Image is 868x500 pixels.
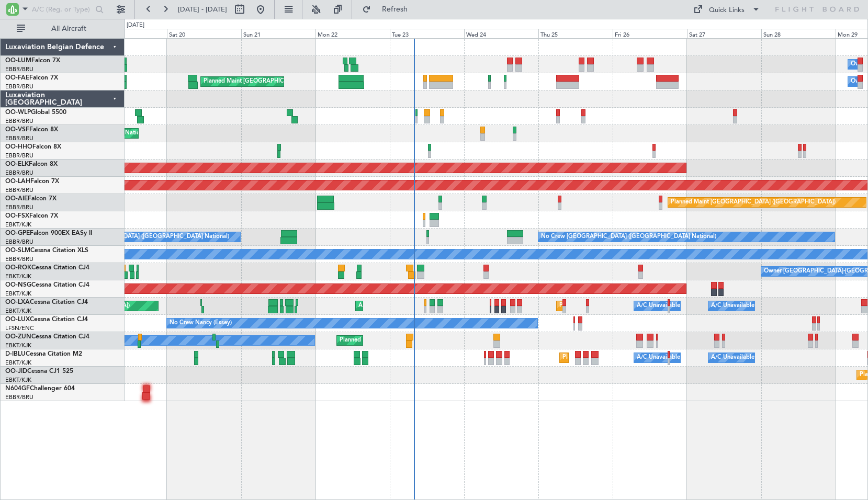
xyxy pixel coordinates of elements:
input: A/C (Reg. or Type) [32,2,92,17]
a: EBKT/KJK [5,290,31,298]
span: OO-NSG [5,282,31,288]
div: Sat 20 [167,29,241,38]
a: OO-ELKFalcon 8X [5,161,58,167]
a: EBBR/BRU [5,65,33,73]
div: A/C Unavailable [711,298,754,314]
div: Planned Maint Nice ([GEOGRAPHIC_DATA]) [562,350,679,366]
span: OO-FSX [5,213,29,219]
a: EBBR/BRU [5,393,33,401]
div: [DATE] [127,21,144,30]
a: OO-ZUNCessna Citation CJ4 [5,334,89,340]
div: Planned Maint Kortrijk-[GEOGRAPHIC_DATA] [340,333,461,348]
button: All Aircraft [12,20,114,37]
a: OO-JIDCessna CJ1 525 [5,368,73,374]
a: EBBR/BRU [5,186,33,194]
div: Sun 21 [241,29,315,38]
span: OO-WLP [5,109,31,116]
button: Quick Links [688,1,765,18]
div: Wed 24 [464,29,538,38]
div: Sat 27 [687,29,761,38]
div: Sun 28 [761,29,836,38]
span: OO-LAH [5,178,30,185]
div: Planned Maint [GEOGRAPHIC_DATA] ([GEOGRAPHIC_DATA]) [671,195,836,210]
button: Refresh [357,1,420,18]
div: A/C Unavailable [GEOGRAPHIC_DATA] ([GEOGRAPHIC_DATA] National) [637,298,831,314]
div: Mon 22 [315,29,390,38]
a: EBBR/BRU [5,134,33,142]
a: EBKT/KJK [5,376,31,384]
span: OO-HHO [5,144,32,150]
a: N604GFChallenger 604 [5,385,75,392]
span: D-IBLU [5,351,26,357]
div: A/C Unavailable [GEOGRAPHIC_DATA] ([GEOGRAPHIC_DATA] National) [637,350,831,366]
div: No Crew Nancy (Essey) [170,315,232,331]
div: Quick Links [709,5,745,16]
a: EBKT/KJK [5,359,31,367]
a: OO-LUMFalcon 7X [5,58,60,64]
span: OO-LUX [5,316,30,323]
div: Thu 25 [538,29,613,38]
a: OO-SLMCessna Citation XLS [5,247,88,254]
a: EBKT/KJK [5,221,31,229]
a: OO-GPEFalcon 900EX EASy II [5,230,92,236]
span: OO-ZUN [5,334,31,340]
a: OO-LUXCessna Citation CJ4 [5,316,88,323]
a: OO-HHOFalcon 8X [5,144,61,150]
a: LFSN/ENC [5,324,34,332]
span: OO-LUM [5,58,31,64]
span: OO-ELK [5,161,29,167]
a: EBBR/BRU [5,255,33,263]
a: EBKT/KJK [5,342,31,349]
span: OO-ROK [5,265,31,271]
a: OO-FSXFalcon 7X [5,213,58,219]
a: EBBR/BRU [5,238,33,246]
a: EBBR/BRU [5,169,33,177]
span: OO-LXA [5,299,30,305]
span: OO-VSF [5,127,29,133]
span: All Aircraft [27,25,110,32]
a: EBBR/BRU [5,203,33,211]
div: Tue 23 [390,29,464,38]
div: No Crew [GEOGRAPHIC_DATA] ([GEOGRAPHIC_DATA] National) [54,229,229,245]
a: OO-WLPGlobal 5500 [5,109,66,116]
a: OO-NSGCessna Citation CJ4 [5,282,89,288]
a: OO-FAEFalcon 7X [5,75,58,81]
a: OO-LXACessna Citation CJ4 [5,299,88,305]
div: Planned Maint [GEOGRAPHIC_DATA] ([GEOGRAPHIC_DATA] National) [204,74,393,89]
span: [DATE] - [DATE] [178,5,227,14]
div: No Crew [GEOGRAPHIC_DATA] ([GEOGRAPHIC_DATA] National) [541,229,716,245]
a: OO-LAHFalcon 7X [5,178,59,185]
div: AOG Maint Kortrijk-[GEOGRAPHIC_DATA] [358,298,472,314]
span: Refresh [373,6,417,13]
a: EBBR/BRU [5,117,33,125]
a: EBKT/KJK [5,307,31,315]
div: Fri 19 [92,29,166,38]
a: EBBR/BRU [5,152,33,160]
span: N604GF [5,385,30,392]
span: OO-GPE [5,230,30,236]
a: OO-ROKCessna Citation CJ4 [5,265,89,271]
a: EBBR/BRU [5,83,33,90]
span: OO-FAE [5,75,29,81]
span: OO-JID [5,368,27,374]
a: EBKT/KJK [5,272,31,280]
a: OO-AIEFalcon 7X [5,196,57,202]
div: Fri 26 [613,29,687,38]
span: OO-SLM [5,247,30,254]
a: D-IBLUCessna Citation M2 [5,351,82,357]
div: Planned Maint Kortrijk-[GEOGRAPHIC_DATA] [559,298,681,314]
span: OO-AIE [5,196,28,202]
a: OO-VSFFalcon 8X [5,127,58,133]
